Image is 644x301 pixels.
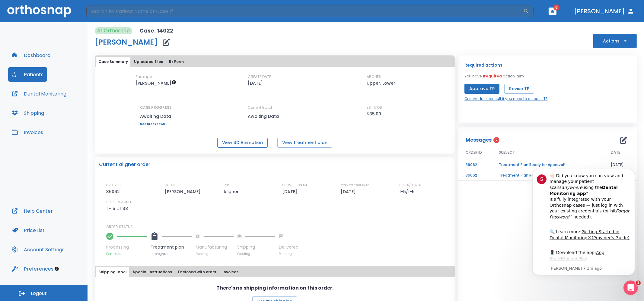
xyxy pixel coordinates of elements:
td: 36062 [458,160,492,170]
p: 1 - 5 [106,205,115,212]
div: Tooltip anchor [54,266,59,271]
p: Processing [106,244,147,250]
img: Orthosnap [7,5,71,17]
span: 1 [636,281,641,285]
p: CREATE DATE [248,74,271,80]
div: tabs [96,57,454,67]
p: Manufacturing [196,244,234,250]
td: Treatment Plan Ready for Approval! [492,160,604,170]
span: DATE [611,150,620,155]
span: 1 required [483,74,502,79]
button: Special Instructions [130,267,174,277]
p: Pending [196,252,234,256]
iframe: Intercom notifications message [523,158,644,285]
button: Enclosed with order [176,267,219,277]
span: ORDER ID [466,150,482,155]
button: Preferences [8,262,57,276]
p: ORDER ID [106,183,120,188]
span: $35 per aligner [135,80,176,86]
span: 2 [493,137,499,143]
button: Dashboard [8,48,54,62]
p: Treatment plan [151,244,192,250]
p: $35.00 [367,110,381,118]
td: Treatment Plan Ready for Approval! [492,170,604,181]
span: Logout [31,290,47,297]
p: 38 [123,205,128,212]
button: Shipping [8,106,48,120]
p: SUBMISSION DATE [282,183,311,188]
p: ORDER STATUS [106,224,451,230]
p: of [116,205,121,212]
p: Aligner [224,188,241,195]
button: Account Settings [8,242,68,257]
p: Required actions [464,61,502,69]
p: You have action item [464,74,524,79]
h1: [PERSON_NAME] [95,39,158,46]
a: Or schedule consult if you need to discuss TP [464,96,547,102]
p: [DATE] [282,188,299,195]
p: Package [135,74,152,80]
button: Invoices [220,267,241,277]
p: ARCHES [367,74,381,80]
p: Complete [106,252,147,256]
button: Dental Monitoring [8,86,70,101]
iframe: Intercom live chat [623,281,638,295]
button: Uploaded files [132,57,165,67]
p: Current aligner order [99,161,150,168]
p: ESTIMATED SHIP DATE [341,183,369,188]
p: At Orthosnap [97,27,130,34]
button: Approve TP [464,84,499,94]
p: [DATE] [341,188,358,195]
div: tabs [96,267,454,277]
p: TYPE [224,183,231,188]
button: Shipping label [96,267,129,277]
p: Messages [466,136,492,144]
p: Awaiting Data [140,113,172,120]
button: Patients [8,67,47,82]
a: See breakdown [140,122,172,126]
p: Shipping [237,244,275,250]
p: In progress [151,252,192,256]
span: 6 [553,5,560,11]
button: Revise TP [504,84,534,94]
span: SUBJECT [499,150,515,155]
p: CASE PROGRESS [140,105,172,110]
p: Awaiting Data [248,113,302,120]
button: Help Center [8,204,56,218]
p: Pending [237,252,275,256]
button: View 3D Animation [217,138,268,148]
p: Case: 14022 [139,27,173,34]
button: Case Summary [96,57,130,67]
button: Price List [8,223,48,237]
p: 36062 [106,188,122,195]
button: Rx Form [167,57,186,67]
p: [PERSON_NAME] [165,188,203,195]
p: Upper, Lower [367,80,395,87]
p: EST COST [367,105,384,110]
p: UPPER/LOWER [399,183,421,188]
button: Invoices [8,125,47,140]
button: Actions [593,34,637,48]
button: [PERSON_NAME] [572,6,637,17]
